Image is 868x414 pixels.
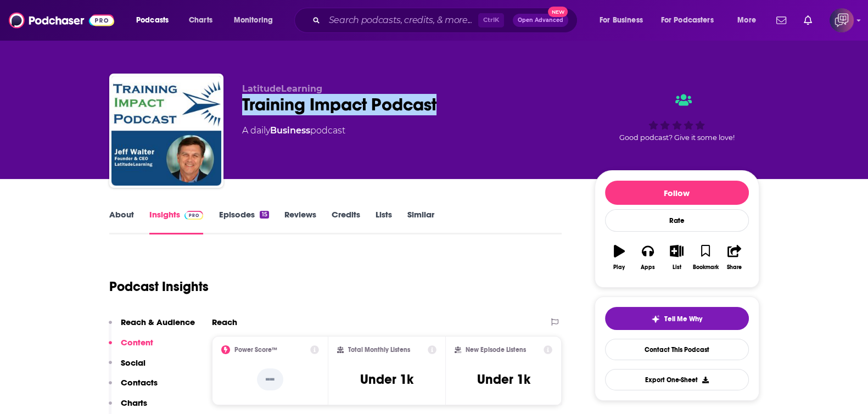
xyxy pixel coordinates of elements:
div: A daily podcast [242,124,345,137]
span: Podcasts [136,13,169,28]
a: Credits [332,209,360,234]
a: Similar [407,209,434,234]
img: Podchaser Pro [184,211,204,220]
div: 15 [260,211,268,219]
a: Episodes15 [219,209,268,234]
button: Share [720,238,748,277]
button: Social [109,357,145,378]
img: Training Impact Podcast [111,76,221,186]
button: List [662,238,691,277]
a: InsightsPodchaser Pro [149,209,204,234]
a: Contact This Podcast [605,339,749,360]
button: open menu [128,12,183,29]
h3: Under 1k [477,371,530,388]
p: Social [121,357,145,368]
div: List [673,264,681,271]
div: Search podcasts, credits, & more... [305,8,588,33]
p: Contacts [121,377,158,388]
span: Ctrl K [478,13,504,27]
span: Good podcast? Give it some love! [619,133,735,142]
button: Apps [634,238,662,277]
h2: New Episode Listens [466,346,526,354]
p: Content [121,337,153,348]
h2: Total Monthly Listens [348,346,410,354]
div: Rate [605,209,749,232]
div: Play [613,264,625,271]
a: Lists [376,209,392,234]
div: Bookmark [692,264,718,271]
button: Play [605,238,634,277]
span: LatitudeLearning [242,83,322,94]
a: Show notifications dropdown [772,11,791,30]
button: open menu [730,12,770,29]
div: Apps [641,264,655,271]
a: Charts [182,12,219,29]
button: Export One-Sheet [605,369,749,390]
button: Reach & Audience [109,317,195,337]
a: Business [270,125,310,136]
h1: Podcast Insights [109,278,209,295]
button: open menu [592,12,657,29]
a: Reviews [284,209,316,234]
a: Show notifications dropdown [799,11,816,30]
div: Share [727,264,742,271]
h3: Under 1k [360,371,413,388]
span: New [548,7,568,17]
h2: Power Score™ [234,346,277,354]
img: Podchaser - Follow, Share and Rate Podcasts [9,10,114,31]
span: Tell Me Why [664,315,702,323]
button: Bookmark [691,238,720,277]
button: open menu [654,12,730,29]
img: tell me why sparkle [651,315,660,323]
h2: Reach [212,317,237,327]
p: Charts [121,398,147,408]
a: About [109,209,134,234]
span: More [737,13,756,28]
button: Follow [605,181,749,205]
button: Open AdvancedNew [513,14,568,27]
button: Contacts [109,377,158,398]
span: Logged in as corioliscompany [830,8,854,32]
button: Show profile menu [830,8,854,32]
span: Open Advanced [518,18,563,23]
span: Monitoring [234,13,273,28]
div: Good podcast? Give it some love! [595,83,759,152]
button: tell me why sparkleTell Me Why [605,307,749,330]
span: Charts [189,13,212,28]
button: Content [109,337,153,357]
span: For Podcasters [661,13,714,28]
input: Search podcasts, credits, & more... [324,12,478,29]
img: User Profile [830,8,854,32]
button: open menu [226,12,287,29]
p: Reach & Audience [121,317,195,327]
span: For Business [600,13,643,28]
p: -- [257,368,283,390]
